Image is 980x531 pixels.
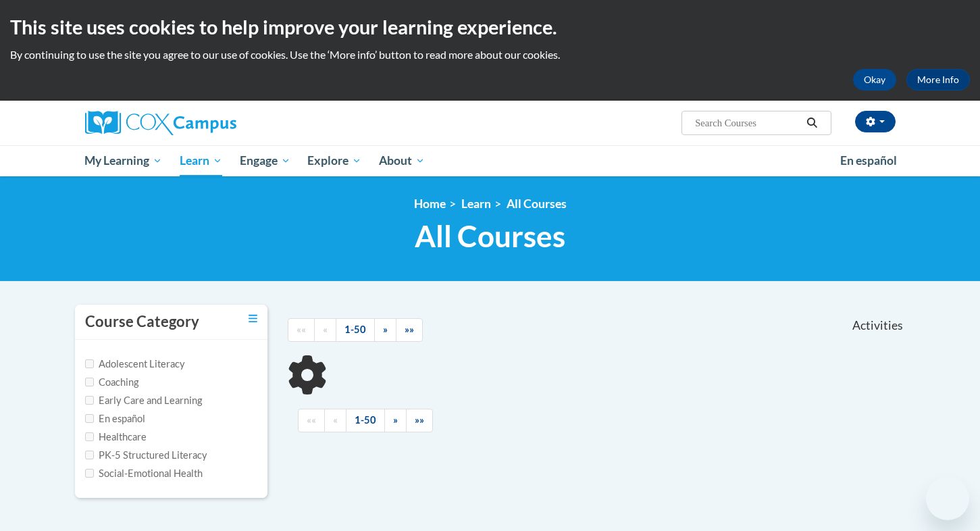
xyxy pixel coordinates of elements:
span: My Learning [84,153,162,169]
label: Coaching [85,375,138,390]
a: All Courses [507,197,567,211]
a: Learn [171,145,231,176]
a: Engage [231,145,299,176]
a: My Learning [76,145,172,176]
iframe: Button to launch messaging window [926,477,969,520]
img: Cox Campus [85,111,236,135]
a: En español [831,147,906,175]
input: Checkbox for Options [85,469,94,478]
a: Next [374,318,396,342]
input: Checkbox for Options [85,451,94,459]
label: Social-Emotional Health [85,466,203,481]
span: All Courses [415,218,565,254]
label: PK-5 Structured Literacy [85,448,207,463]
label: Early Care and Learning [85,393,202,408]
span: »» [405,324,414,335]
button: Search [802,115,822,131]
label: Adolescent Literacy [85,357,185,372]
span: »» [415,414,424,426]
span: « [323,324,328,335]
button: Okay [853,69,896,91]
span: «« [307,414,316,426]
a: Begining [288,318,315,342]
a: Cox Campus [85,111,342,135]
span: About [379,153,425,169]
div: Main menu [65,145,916,176]
a: 1-50 [346,409,385,432]
input: Checkbox for Options [85,396,94,405]
span: Engage [240,153,290,169]
a: Home [414,197,446,211]
a: End [396,318,423,342]
input: Search Courses [694,115,802,131]
h3: Course Category [85,311,199,332]
span: Learn [180,153,222,169]
span: « [333,414,338,426]
a: About [370,145,434,176]
h2: This site uses cookies to help improve your learning experience. [10,14,970,41]
span: Explore [307,153,361,169]
a: Previous [324,409,346,432]
a: More Info [906,69,970,91]
label: Healthcare [85,430,147,445]
a: Previous [314,318,336,342]
span: » [383,324,388,335]
span: En español [840,153,897,168]
input: Checkbox for Options [85,378,94,386]
a: Next [384,409,407,432]
a: Explore [299,145,370,176]
a: End [406,409,433,432]
a: Begining [298,409,325,432]
span: «« [296,324,306,335]
span: Activities [852,318,903,333]
a: 1-50 [336,318,375,342]
input: Checkbox for Options [85,432,94,441]
span: » [393,414,398,426]
label: En español [85,411,145,426]
a: Learn [461,197,491,211]
input: Checkbox for Options [85,414,94,423]
input: Checkbox for Options [85,359,94,368]
button: Account Settings [855,111,896,132]
a: Toggle collapse [249,311,257,326]
p: By continuing to use the site you agree to our use of cookies. Use the ‘More info’ button to read... [10,47,970,62]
